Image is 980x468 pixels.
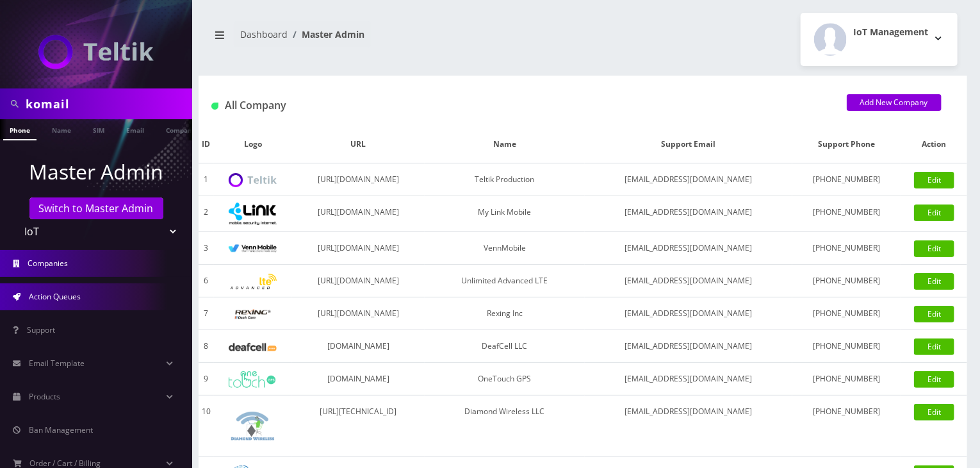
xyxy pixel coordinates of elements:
[292,196,425,232] td: [URL][DOMAIN_NAME]
[229,173,277,188] img: Teltik Production
[214,126,292,163] th: Logo
[425,163,585,196] td: Teltik Production
[914,306,954,322] a: Edit
[847,94,942,111] a: Add New Company
[425,265,585,297] td: Unlimited Advanced LTE
[914,205,954,221] a: Edit
[792,126,902,163] th: Support Phone
[292,297,425,330] td: [URL][DOMAIN_NAME]
[914,240,954,257] a: Edit
[29,391,60,402] span: Products
[585,232,792,265] td: [EMAIL_ADDRESS][DOMAIN_NAME]
[792,232,902,265] td: [PHONE_NUMBER]
[29,197,163,219] a: Switch to Master Admin
[45,119,78,139] a: Name
[585,126,792,163] th: Support Email
[801,13,958,66] button: IoT Management
[229,244,277,253] img: VennMobile
[292,126,425,163] th: URL
[199,363,214,396] td: 9
[120,119,151,139] a: Email
[425,297,585,330] td: Rexing Inc
[292,232,425,265] td: [URL][DOMAIN_NAME]
[3,119,37,140] a: Phone
[585,265,792,297] td: [EMAIL_ADDRESS][DOMAIN_NAME]
[792,297,902,330] td: [PHONE_NUMBER]
[914,172,954,188] a: Edit
[159,119,202,139] a: Company
[199,163,214,196] td: 1
[585,163,792,196] td: [EMAIL_ADDRESS][DOMAIN_NAME]
[792,396,902,457] td: [PHONE_NUMBER]
[425,232,585,265] td: VennMobile
[29,424,93,435] span: Ban Management
[425,196,585,232] td: My Link Mobile
[229,371,277,388] img: OneTouch GPS
[240,28,288,40] a: Dashboard
[292,363,425,396] td: [DOMAIN_NAME]
[425,330,585,363] td: DeafCell LLC
[292,330,425,363] td: [DOMAIN_NAME]
[425,363,585,396] td: OneTouch GPS
[229,343,277,351] img: DeafCell LLC
[901,126,967,163] th: Action
[792,330,902,363] td: [PHONE_NUMBER]
[585,196,792,232] td: [EMAIL_ADDRESS][DOMAIN_NAME]
[211,99,828,112] h1: All Company
[208,21,573,58] nav: breadcrumb
[914,338,954,355] a: Edit
[229,402,277,450] img: Diamond Wireless LLC
[229,274,277,290] img: Unlimited Advanced LTE
[792,163,902,196] td: [PHONE_NUMBER]
[585,330,792,363] td: [EMAIL_ADDRESS][DOMAIN_NAME]
[585,297,792,330] td: [EMAIL_ADDRESS][DOMAIN_NAME]
[914,371,954,388] a: Edit
[425,126,585,163] th: Name
[29,358,85,369] span: Email Template
[29,291,81,302] span: Action Queues
[292,396,425,457] td: [URL][TECHNICAL_ID]
[199,196,214,232] td: 2
[292,265,425,297] td: [URL][DOMAIN_NAME]
[792,265,902,297] td: [PHONE_NUMBER]
[211,103,218,110] img: All Company
[199,396,214,457] td: 10
[229,203,277,225] img: My Link Mobile
[86,119,111,139] a: SIM
[199,232,214,265] td: 3
[425,396,585,457] td: Diamond Wireless LLC
[38,35,154,69] img: IoT
[288,28,364,41] li: Master Admin
[199,265,214,297] td: 6
[792,196,902,232] td: [PHONE_NUMBER]
[585,363,792,396] td: [EMAIL_ADDRESS][DOMAIN_NAME]
[27,324,55,335] span: Support
[853,27,928,38] h2: IoT Management
[28,258,69,269] span: Companies
[585,396,792,457] td: [EMAIL_ADDRESS][DOMAIN_NAME]
[229,308,277,321] img: Rexing Inc
[199,126,214,163] th: ID
[199,297,214,330] td: 7
[792,363,902,396] td: [PHONE_NUMBER]
[292,163,425,196] td: [URL][DOMAIN_NAME]
[199,330,214,363] td: 8
[914,404,954,421] a: Edit
[26,92,189,116] input: Search in Company
[914,273,954,290] a: Edit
